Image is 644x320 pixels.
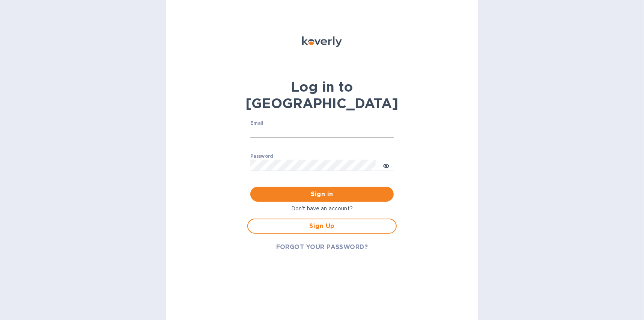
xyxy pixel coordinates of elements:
button: toggle password visibility [379,158,394,173]
button: Sign Up [247,219,397,234]
img: Koverly [302,36,342,47]
span: Sign in [256,190,388,199]
b: Log in to [GEOGRAPHIC_DATA] [246,78,399,112]
label: Password [250,154,273,159]
button: Sign in [250,187,394,202]
p: Don't have an account? [247,205,397,213]
span: Sign Up [254,222,390,231]
button: FORGOT YOUR PASSWORD? [270,240,374,255]
span: FORGOT YOUR PASSWORD? [276,243,368,252]
label: Email [250,121,263,126]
